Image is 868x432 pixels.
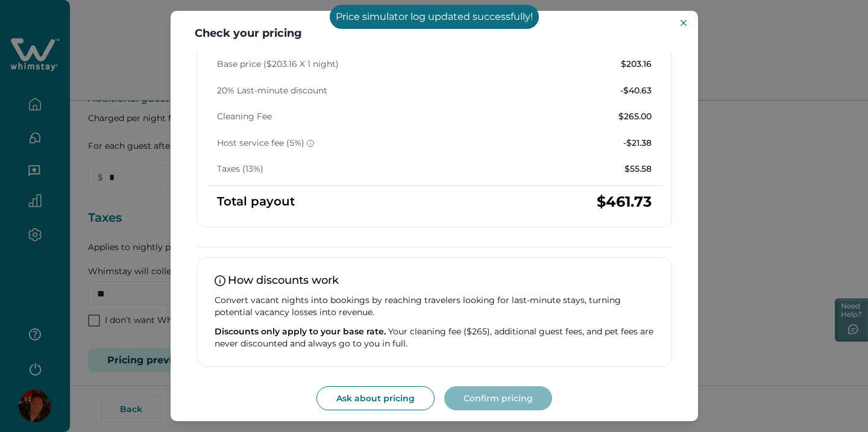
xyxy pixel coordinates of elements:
p: Total payout [217,196,295,208]
button: Confirm pricing [444,386,552,410]
p: $461.73 [597,196,652,208]
p: Taxes (13%) [217,163,263,175]
p: Convert vacant nights into bookings by reaching travelers looking for last-minute stays, turning ... [215,294,654,318]
p: How discounts work [215,275,654,287]
p: -$21.38 [623,137,652,149]
p: Your cleaning fee ($265), additional guest fees, and pet fees are never discounted and always go ... [215,325,654,349]
button: Close [676,16,691,30]
p: Host service fee (5%) [217,137,314,149]
p: 20% Last-minute discount [217,85,327,97]
header: Check your pricing [171,11,698,51]
p: $203.16 [621,58,652,70]
span: Discounts only apply to your base rate. [215,326,386,337]
button: Ask about pricing [316,386,435,410]
p: $265.00 [618,111,652,123]
p: Cleaning Fee [217,111,272,123]
p: Price simulator log updated successfully! [330,5,539,29]
p: -$40.63 [620,85,652,97]
p: $55.58 [624,163,652,175]
p: Base price ($203.16 X 1 night) [217,58,339,70]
